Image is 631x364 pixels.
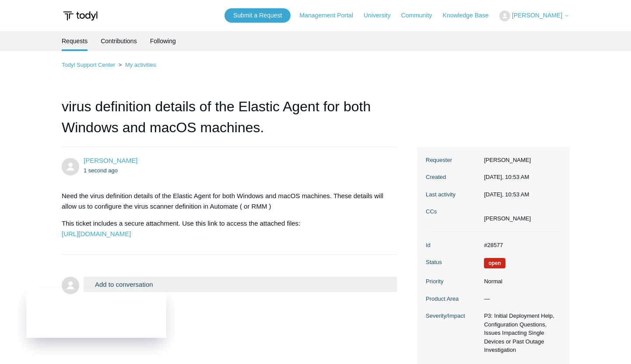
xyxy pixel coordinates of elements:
[62,218,388,239] p: This ticket includes a secure attachment. Use this link to access the attached files:
[426,258,480,267] dt: Status
[101,31,137,51] a: Contributions
[443,11,498,20] a: Knowledge Base
[364,11,399,20] a: University
[300,11,362,20] a: Management Portal
[484,258,505,268] span: We are working on a response for you
[480,295,561,303] dd: —
[484,174,529,180] time: 10/01/2025, 10:53
[150,31,176,51] a: Following
[224,8,291,23] a: Submit a Request
[426,190,480,199] dt: Last activity
[62,8,99,24] img: Todyl Support Center Help Center home page
[426,277,480,286] dt: Priority
[401,11,441,20] a: Community
[426,173,480,182] dt: Created
[84,157,137,164] a: [PERSON_NAME]
[62,96,397,147] h1: virus definition details of the Elastic Agent for both Windows and macOS machines.
[84,157,137,164] span: Aaron Argiropoulos
[62,230,131,237] a: [URL][DOMAIN_NAME]
[484,214,531,223] li: Edward Tanase
[426,295,480,303] dt: Product Area
[125,62,156,68] a: My activities
[426,312,480,320] dt: Severity/Impact
[26,288,166,338] iframe: Todyl Status
[62,62,115,68] a: Todyl Support Center
[512,12,562,19] span: [PERSON_NAME]
[62,31,88,51] li: Requests
[480,156,561,165] dd: [PERSON_NAME]
[480,241,561,250] dd: #28577
[426,207,480,216] dt: CCs
[84,167,118,174] time: 10/01/2025, 10:53
[480,277,561,286] dd: Normal
[426,241,480,250] dt: Id
[480,312,561,354] dd: P3: Initial Deployment Help, Configuration Questions, Issues Impacting Single Devices or Past Out...
[499,10,569,21] button: [PERSON_NAME]
[426,156,480,165] dt: Requester
[484,191,529,198] time: 10/01/2025, 10:53
[84,277,397,292] button: Add to conversation
[62,62,117,68] li: Todyl Support Center
[117,62,156,68] li: My activities
[62,191,388,212] p: Need the virus definition details of the Elastic Agent for both Windows and macOS machines. These...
